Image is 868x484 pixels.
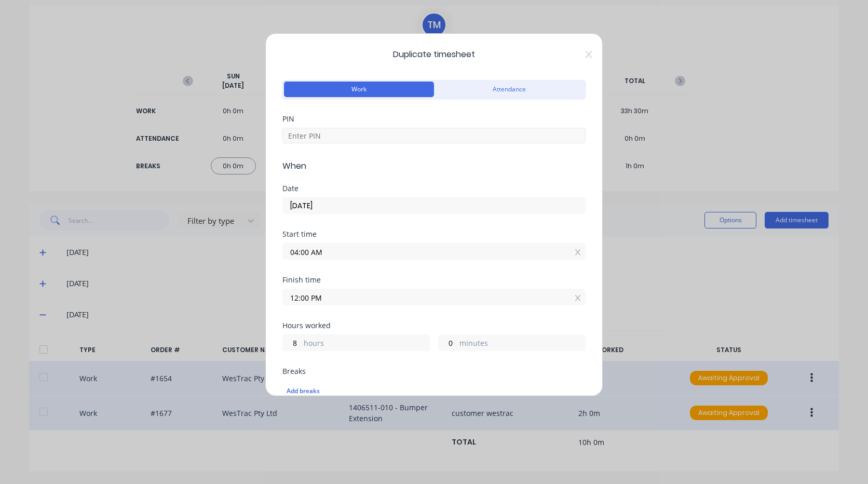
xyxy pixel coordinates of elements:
input: 0 [283,335,301,351]
span: Duplicate timesheet [282,48,586,61]
input: 0 [439,335,457,351]
div: Hours worked [282,322,586,329]
label: minutes [459,338,585,351]
div: Start time [282,231,586,238]
label: hours [304,338,429,351]
div: Date [282,185,586,192]
input: Enter PIN [282,128,586,143]
div: Breaks [282,368,586,375]
div: PIN [282,115,586,123]
div: Add breaks [287,384,581,398]
button: Work [284,82,434,97]
span: When [282,160,586,172]
div: Finish time [282,276,586,284]
button: Attendance [434,82,584,97]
